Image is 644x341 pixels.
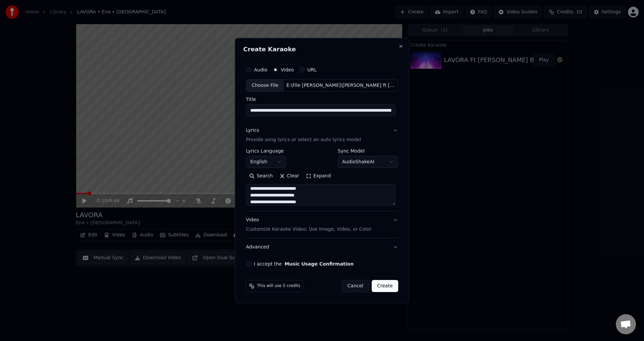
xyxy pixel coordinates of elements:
button: LyricsProvide song lyrics or select an auto lyrics model [246,122,398,149]
div: LyricsProvide song lyrics or select an auto lyrics model [246,149,398,211]
label: Video [281,67,294,72]
button: Advanced [246,238,398,256]
button: Expand [303,171,334,182]
span: This will use 5 credits [257,283,300,289]
button: Clear [276,171,303,182]
div: Lyrics [246,127,259,134]
label: I accept the [254,262,354,266]
label: Sync Model [338,149,398,154]
label: Lyrics Language [246,149,286,154]
label: Audio [254,67,267,72]
button: Create [372,280,398,292]
h2: Create Karaoke [243,46,401,52]
button: I accept the [284,262,354,266]
p: Provide song lyrics or select an auto lyrics model [246,137,361,144]
button: Search [246,171,276,182]
label: URL [307,67,317,72]
button: VideoCustomize Karaoke Video: Use Image, Video, or Color [246,212,398,238]
button: Cancel [342,280,369,292]
p: Customize Karaoke Video: Use Image, Video, or Color [246,226,371,233]
div: Choose File [246,79,284,92]
label: Title [246,97,398,102]
div: Video [246,217,371,233]
div: E:\File [PERSON_NAME]\[PERSON_NAME] ft [PERSON_NAME] - Rasah Bali 2\Audio.mp4 [284,82,398,89]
